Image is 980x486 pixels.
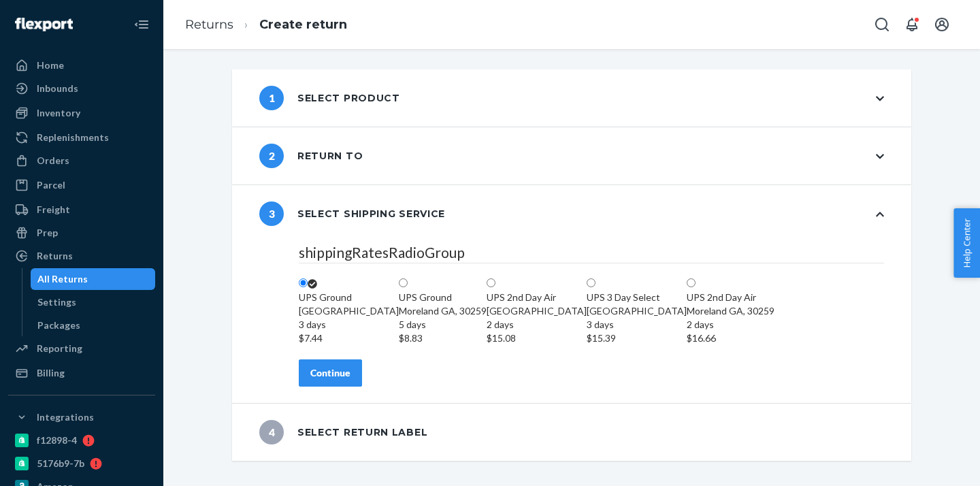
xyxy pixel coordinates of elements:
div: 5 days [399,318,487,331]
a: Freight [8,199,155,221]
div: 3 days [299,318,399,331]
button: Open notifications [898,11,926,38]
div: Moreland GA, 30259 [399,304,487,345]
div: UPS 2nd Day Air [487,291,587,304]
div: [GEOGRAPHIC_DATA] [487,304,587,345]
a: 5176b9-7b [8,453,155,474]
input: UPS 2nd Day Air[GEOGRAPHIC_DATA]2 days$15.08 [487,278,495,287]
div: Reporting [37,342,82,355]
a: Inbounds [8,78,155,99]
div: UPS 3 Day Select [587,291,687,304]
div: [GEOGRAPHIC_DATA] [299,304,399,345]
div: f12898-4 [37,434,77,447]
button: Close Navigation [128,11,155,38]
div: Parcel [37,178,65,192]
div: 2 days [487,318,587,331]
a: Parcel [8,174,155,196]
div: UPS Ground [299,291,399,304]
button: Open Search Box [868,11,896,38]
a: Settings [31,291,156,313]
a: Home [8,54,155,76]
div: $16.66 [687,331,774,345]
div: $8.83 [399,331,487,345]
button: Help Center [953,208,980,278]
div: Billing [37,366,65,380]
div: Integrations [37,410,94,424]
a: Billing [8,362,155,384]
a: Reporting [8,338,155,359]
button: Integrations [8,406,155,428]
div: $15.08 [487,331,587,345]
button: Continue [299,359,362,387]
input: UPS GroundMoreland GA, 302595 days$8.83 [399,278,408,287]
div: Return to [259,144,363,168]
ol: breadcrumbs [174,5,358,45]
div: $7.44 [299,331,399,345]
a: Returns [185,17,233,32]
span: 2 [259,144,284,168]
div: Inbounds [37,82,78,95]
a: Returns [8,245,155,267]
div: All Returns [37,272,88,286]
span: 4 [259,420,284,444]
a: All Returns [31,268,156,290]
div: Select product [259,86,400,110]
a: f12898-4 [8,430,155,451]
div: Continue [310,366,350,380]
span: 1 [259,86,284,110]
img: Flexport logo [15,18,73,31]
a: Inventory [8,102,155,124]
a: Create return [259,17,347,32]
div: Home [37,59,64,72]
div: 3 days [587,318,687,331]
div: $15.39 [587,331,687,345]
div: Replenishments [37,131,109,144]
div: Settings [37,295,76,309]
button: Open account menu [928,11,955,38]
input: UPS 3 Day Select[GEOGRAPHIC_DATA]3 days$15.39 [587,278,595,287]
a: Orders [8,150,155,172]
div: Prep [37,226,58,240]
legend: shippingRatesRadioGroup [299,242,884,263]
a: Prep [8,222,155,244]
a: Packages [31,314,156,336]
div: UPS 2nd Day Air [687,291,774,304]
span: 3 [259,201,284,226]
a: Replenishments [8,127,155,148]
div: Inventory [37,106,80,120]
div: [GEOGRAPHIC_DATA] [587,304,687,345]
div: Orders [37,154,69,167]
div: UPS Ground [399,291,487,304]
div: Packages [37,319,80,332]
div: Select shipping service [259,201,445,226]
input: UPS Ground[GEOGRAPHIC_DATA]3 days$7.44 [299,278,308,287]
div: Select return label [259,420,427,444]
div: Freight [37,203,70,216]
div: Returns [37,249,73,263]
div: 5176b9-7b [37,457,84,470]
input: UPS 2nd Day AirMoreland GA, 302592 days$16.66 [687,278,696,287]
div: Moreland GA, 30259 [687,304,774,345]
div: 2 days [687,318,774,331]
